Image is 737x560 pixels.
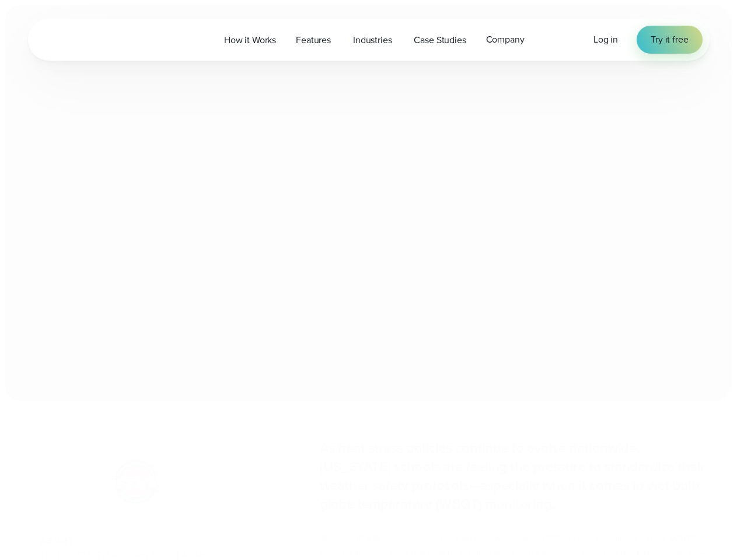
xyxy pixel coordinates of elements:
[214,28,286,52] a: How it Works
[224,33,276,47] span: How it Works
[296,33,331,47] span: Features
[593,33,618,46] span: Log in
[414,33,466,47] span: Case Studies
[404,28,476,52] a: Case Studies
[486,33,525,47] span: Company
[353,33,392,47] span: Industries
[637,26,702,54] a: Try it free
[651,33,688,47] span: Try it free
[593,33,618,47] a: Log in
